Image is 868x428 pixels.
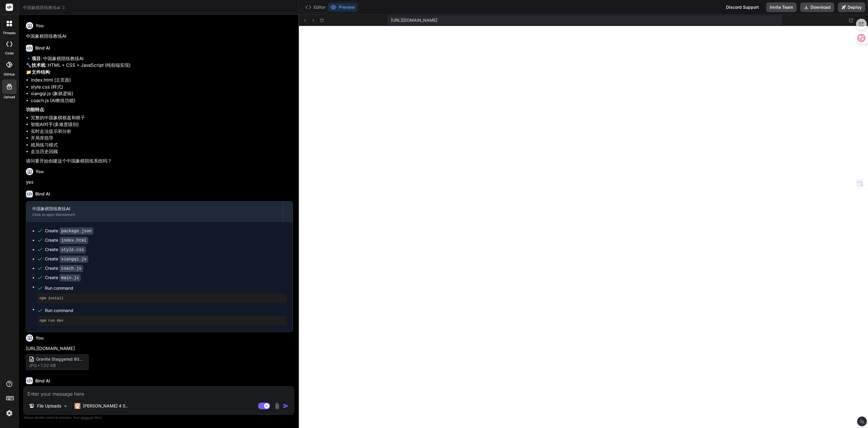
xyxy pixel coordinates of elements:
[35,191,50,197] h6: Bind AI
[5,51,14,56] label: code
[74,403,80,409] img: Claude 4 Sonnet
[26,55,293,76] p: 🔹 : 中国象棋陪练教练AI 🔧 : HTML + CSS + JavaScript (纯前端实现) 📁 :
[59,246,86,253] code: style.css
[283,403,289,409] img: icon
[35,378,50,384] h6: Bind AI
[35,45,50,51] h6: Bind AI
[59,274,81,282] code: main.js
[45,275,81,281] div: Create
[4,95,15,100] label: Upload
[59,227,93,235] code: package.json
[39,318,284,323] pre: npm run dev
[31,77,293,84] li: index.html (主页面)
[26,106,293,113] p: :
[31,90,293,97] li: xiangqi.js (象棋逻辑)
[32,62,45,68] strong: 技术栈
[59,256,88,263] code: xiangqi.js
[274,403,281,410] img: attachment
[83,403,128,409] p: [PERSON_NAME] 4 S..
[45,256,88,262] div: Create
[303,3,328,11] button: Editor
[26,201,283,221] button: 中国象棋陪练教练AIClick to open Workbench
[4,72,15,77] label: GitHub
[37,403,61,409] p: File Uploads
[800,2,834,12] button: Download
[4,408,14,418] img: settings
[36,169,44,175] h6: You
[29,362,37,368] span: jpg
[45,228,93,234] div: Create
[26,345,293,352] p: [URL][DOMAIN_NAME]
[39,296,284,301] pre: npm install
[32,212,277,217] div: Click to open Workbench
[36,335,44,341] h6: You
[23,5,66,11] span: 中国象棋陪练教练ai
[31,114,293,121] li: 完整的中国象棋棋盘和棋子
[32,206,277,212] div: 中国象棋陪练教练AI
[26,33,293,40] p: 中国象棋陪练教练AI
[81,416,92,419] span: privacy
[31,97,293,104] li: coach.js (AI教练功能)
[26,158,293,165] p: 请问要开始创建这个中国象棋陪练系统吗？
[45,246,86,253] div: Create
[391,17,437,23] span: [URL][DOMAIN_NAME]
[59,265,83,272] code: coach.js
[36,23,44,29] h6: You
[299,26,868,428] iframe: Preview
[24,415,294,420] p: Always double-check its answers. Your in Bind
[31,142,293,149] li: 残局练习模式
[45,307,287,314] span: Run command
[328,3,357,11] button: Preview
[31,84,293,91] li: style.css (样式)
[31,128,293,135] li: 实时走法提示和分析
[31,135,293,142] li: 开局库指导
[32,69,50,75] strong: 文件结构
[63,404,68,409] img: Pick Models
[41,362,56,368] span: 1.02 KB
[31,148,293,155] li: 走法历史回顾
[722,2,763,12] div: Discord Support
[45,285,287,291] span: Run command
[766,2,797,12] button: Invite Team
[45,237,88,243] div: Create
[838,2,865,12] button: Deploy
[26,179,293,186] p: yes
[3,31,16,36] label: threads
[59,237,88,244] code: index.html
[36,356,84,362] span: Granite Staggered 800 x 240 mm hatch
[32,56,41,61] strong: 项目
[31,121,293,128] li: 智能AI对手(多难度级别)
[45,265,83,272] div: Create
[26,107,44,112] strong: 功能特点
